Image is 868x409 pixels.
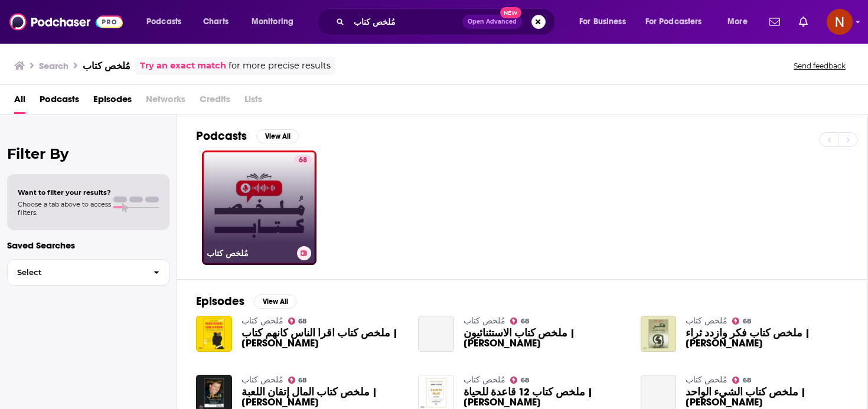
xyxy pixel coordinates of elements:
a: Show notifications dropdown [794,12,812,32]
span: for more precise results [229,59,331,73]
a: 68 [510,377,529,384]
div: Search podcasts, credits, & more... [328,8,567,35]
button: View All [256,129,299,143]
a: مُلخص كتاب [242,316,283,326]
a: All [14,90,25,114]
span: 68 [521,378,529,383]
a: مُلخص كتاب [242,375,283,385]
span: Want to filter your results? [18,188,111,197]
a: 68 [294,155,312,165]
span: For Business [579,14,626,30]
span: Monitoring [252,14,293,30]
span: ملخص كتاب المال إتقان اللعبة | [PERSON_NAME] [242,387,404,407]
a: 68مُلخص كتاب [202,150,316,265]
span: ملخص كتاب الشيء الواحد | [PERSON_NAME] [686,387,849,407]
span: 68 [521,319,529,324]
img: ملخص كتاب اقرأ الناس كأنهم كتاب | باتريك كينغ [196,316,232,352]
a: مُلخص كتاب [464,316,505,326]
h2: Filter By [7,145,169,162]
h3: مُلخص كتاب [207,248,292,259]
img: User Profile [827,9,853,35]
h3: Search [39,60,68,71]
a: 68 [288,318,307,325]
a: ملخص كتاب الشيء الواحد | غاري كيلر [686,387,849,407]
span: Select [8,269,144,276]
span: More [727,14,748,30]
span: Logged in as AdelNBM [827,9,853,35]
a: EpisodesView All [196,294,296,309]
button: Open AdvancedNew [462,15,522,29]
span: Open Advanced [468,19,517,25]
span: Choose a tab above to access filters. [18,200,111,217]
a: مُلخص كتاب [686,316,727,326]
a: 68 [732,377,751,384]
button: open menu [719,12,762,31]
a: ملخص كتاب المال إتقان اللعبة | أنتوني روبنز [242,387,404,407]
button: Send feedback [790,61,849,71]
span: New [500,7,521,18]
button: Show profile menu [827,9,853,35]
a: 68 [288,377,307,384]
span: Podcasts [146,14,181,30]
span: Charts [203,14,229,30]
p: Saved Searches [7,240,169,251]
span: ملخص كتاب فكر وازدد ثراء | [PERSON_NAME] [686,328,849,348]
a: ملخص كتاب الاستثنائيون | مالكوم غلادويل [418,316,454,352]
button: Select [7,259,169,286]
a: Podcasts [40,90,79,114]
a: ملخص كتاب 12 قاعدة للحياة | جوردان بيترسون [464,387,626,407]
a: Charts [195,12,236,31]
a: مُلخص كتاب [686,375,727,385]
span: 68 [298,378,306,383]
a: 68 [732,318,751,325]
h3: مُلخص كتاب [83,60,130,71]
span: For Podcasters [645,14,702,30]
a: مُلخص كتاب [464,375,505,385]
a: 68 [510,318,529,325]
a: PodcastsView All [196,129,299,143]
a: Show notifications dropdown [765,12,785,32]
button: open menu [638,12,719,31]
span: 68 [743,378,751,383]
button: open menu [138,12,197,31]
a: Episodes [93,90,132,114]
span: ملخص كتاب اقرأ الناس كأنهم كتاب | [PERSON_NAME] [242,328,404,348]
span: Networks [146,90,185,114]
a: Try an exact match [140,59,226,73]
span: ملخص كتاب 12 قاعدة للحياة | [PERSON_NAME] [464,387,626,407]
h2: Podcasts [196,129,247,143]
a: ملخص كتاب فكر وازدد ثراء | نابليون هيل [686,328,849,348]
span: 68 [298,319,306,324]
input: Search podcasts, credits, & more... [349,12,462,31]
a: ملخص كتاب اقرأ الناس كأنهم كتاب | باتريك كينغ [242,328,404,348]
button: open menu [243,12,309,31]
span: Credits [200,90,230,114]
button: open menu [571,12,641,31]
img: ملخص كتاب فكر وازدد ثراء | نابليون هيل [641,316,677,352]
a: ملخص كتاب الاستثنائيون | مالكوم غلادويل [464,328,626,348]
button: View All [254,295,296,309]
span: ملخص كتاب الاستثنائيون | [PERSON_NAME] [464,328,626,348]
img: Podchaser - Follow, Share and Rate Podcasts [9,11,123,33]
span: Lists [244,90,262,114]
span: 68 [299,155,307,166]
h2: Episodes [196,294,244,309]
span: 68 [743,319,751,324]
